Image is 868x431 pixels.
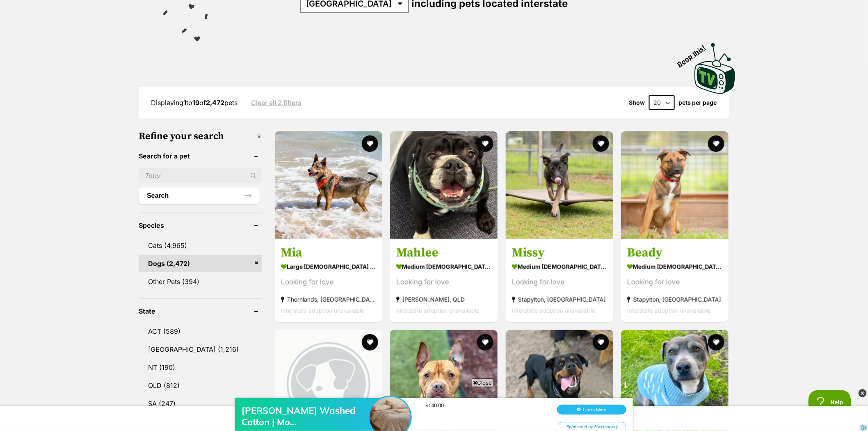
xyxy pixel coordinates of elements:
[390,131,498,239] img: Mahlee - British Bulldog
[281,294,376,305] strong: Thornlands, [GEOGRAPHIC_DATA]
[512,277,607,288] div: Looking for love
[694,36,736,96] a: Boop this!
[139,188,260,204] button: Search
[139,377,262,394] a: QLD (812)
[206,99,224,107] strong: 2,472
[558,40,626,50] div: Sponsored by Sheetsociety
[139,323,262,340] a: ACT (589)
[139,307,262,315] header: State
[679,99,717,106] label: pets per page
[396,245,491,261] h3: Mahlee
[506,131,613,239] img: Missy - German Shepherd x Australian Cattledog
[593,135,609,152] button: favourite
[859,389,867,397] img: close_grey_3x.png
[629,99,645,106] span: Show
[275,239,382,322] a: Mia large [DEMOGRAPHIC_DATA] Dog Looking for love Thornlands, [GEOGRAPHIC_DATA] Interstate adopti...
[627,261,722,273] strong: medium [DEMOGRAPHIC_DATA] Dog
[627,245,722,261] h3: Beady
[621,239,729,322] a: Beady medium [DEMOGRAPHIC_DATA] Dog Looking for love Stapylton, [GEOGRAPHIC_DATA] Interstate adop...
[512,245,607,261] h3: Missy
[621,131,729,239] img: Beady - German Shepherd x Australian Cattledog
[281,307,364,314] span: Interstate adoption unavailable
[396,294,491,305] strong: [PERSON_NAME], QLD
[477,334,494,351] button: favourite
[139,131,262,142] h3: Refine your search
[627,294,722,305] strong: Stapylton, [GEOGRAPHIC_DATA]
[139,255,262,272] a: Dogs (2,472)
[139,222,262,229] header: Species
[362,135,378,152] button: favourite
[512,261,607,273] strong: medium [DEMOGRAPHIC_DATA] Dog
[627,307,710,314] span: Interstate adoption unavailable
[390,239,498,322] a: Mahlee medium [DEMOGRAPHIC_DATA] Dog Looking for love [PERSON_NAME], QLD Interstate adoption unav...
[275,131,382,239] img: Mia - German Shepherd Dog x American Staffordshire Terrier Dog
[676,39,714,68] span: Boop this!
[183,99,186,107] strong: 1
[477,135,494,152] button: favourite
[139,168,262,183] input: Toby
[362,334,378,351] button: favourite
[139,152,262,160] header: Search for a pet
[512,307,595,314] span: Interstate adoption unavailable
[139,237,262,254] a: Cats (4,965)
[139,273,262,290] a: Other Pets (394)
[281,277,376,288] div: Looking for love
[472,378,494,387] span: Close
[242,23,373,46] div: [PERSON_NAME] Washed Cotton | Mo...
[512,294,607,305] strong: Stapylton, [GEOGRAPHIC_DATA]
[281,261,376,273] strong: large [DEMOGRAPHIC_DATA] Dog
[251,99,302,106] a: Clear all 2 filters
[593,334,609,351] button: favourite
[557,23,626,33] button: Learn More
[708,334,724,351] button: favourite
[139,359,262,376] a: NT (190)
[396,261,491,273] strong: medium [DEMOGRAPHIC_DATA] Dog
[425,21,548,27] div: $140.00
[281,245,376,261] h3: Mia
[694,43,736,94] img: PetRescue TV logo
[192,99,199,107] strong: 19
[627,277,722,288] div: Looking for love
[396,307,480,314] span: Interstate adoption unavailable
[139,341,262,358] a: [GEOGRAPHIC_DATA] (1,216)
[708,135,724,152] button: favourite
[506,239,613,322] a: Missy medium [DEMOGRAPHIC_DATA] Dog Looking for love Stapylton, [GEOGRAPHIC_DATA] Interstate adop...
[151,99,238,107] span: Displaying to of pets
[396,277,491,288] div: Looking for love
[370,15,411,56] img: Leo Washed Cotton | Mo...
